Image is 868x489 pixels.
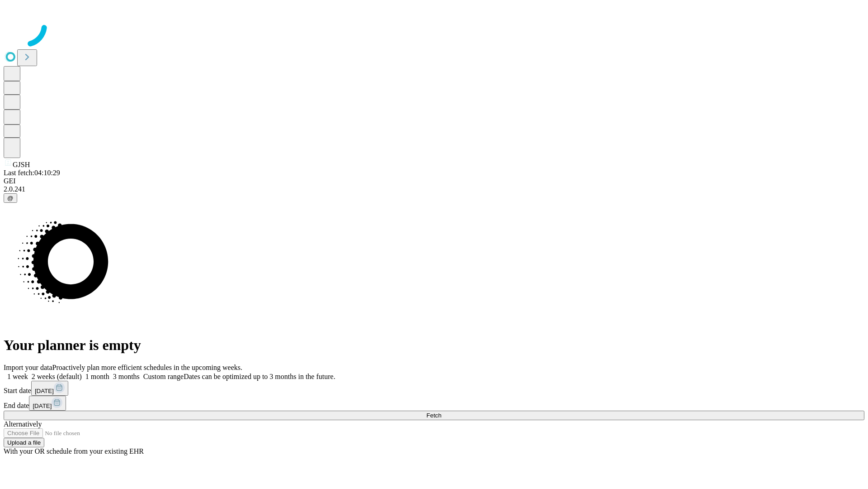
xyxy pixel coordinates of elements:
[143,373,184,380] span: Custom range
[4,411,864,420] button: Fetch
[4,177,864,185] div: GEI
[33,403,52,409] span: [DATE]
[184,373,335,380] span: Dates can be optimized up to 3 months in the future.
[113,373,140,380] span: 3 months
[4,396,864,411] div: End date
[13,161,30,168] span: GJSH
[4,185,864,193] div: 2.0.241
[4,447,144,455] span: With your OR schedule from your existing EHR
[4,337,864,354] h1: Your planner is empty
[4,438,44,447] button: Upload a file
[4,193,17,203] button: @
[4,420,42,428] span: Alternatively
[52,364,242,371] span: Proactively plan more efficient schedules in the upcoming weeks.
[35,388,54,394] span: [DATE]
[7,373,28,380] span: 1 week
[29,396,66,411] button: [DATE]
[7,195,14,201] span: @
[426,412,441,419] span: Fetch
[4,364,52,371] span: Import your data
[32,373,82,380] span: 2 weeks (default)
[4,381,864,396] div: Start date
[85,373,109,380] span: 1 month
[4,169,60,177] span: Last fetch: 04:10:29
[31,381,68,396] button: [DATE]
